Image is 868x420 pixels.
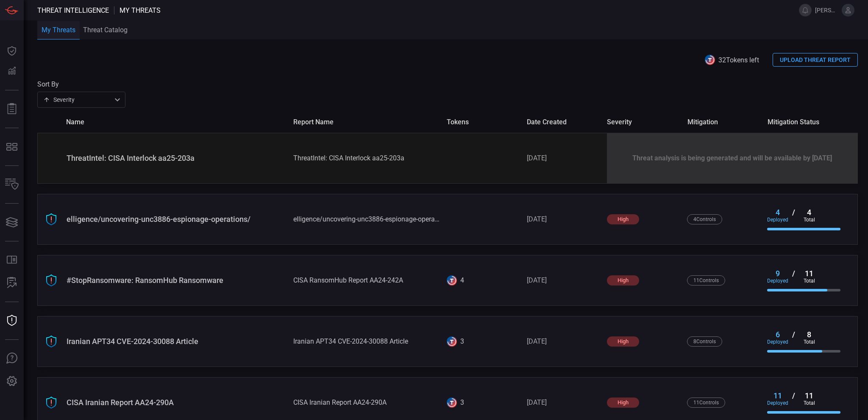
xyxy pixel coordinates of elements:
div: 6 [767,330,788,339]
div: ThreatIntel: CISA Interlock aa25-203a [67,154,287,162]
button: Reports [2,99,22,119]
div: Severity [43,95,112,104]
div: [DATE] [527,398,600,406]
div: Iranian APT34 CVE-2024-30088 Article [293,337,440,345]
div: [DATE] [527,215,600,223]
div: 11 Control s [687,398,725,408]
button: ALERT ANALYSIS [2,273,22,293]
div: ThreatIntel: CISA Interlock aa25-203a [293,154,440,162]
div: [DATE] [527,154,600,162]
div: 8 [798,330,820,339]
div: / [788,391,798,406]
div: 11 Control s [687,275,725,286]
div: high [607,275,639,286]
button: Preferences [2,371,22,392]
div: high [607,336,639,347]
div: / [788,330,798,345]
span: mitigation status [768,118,841,126]
div: CISA Iranian Report AA24-290A [67,398,287,407]
div: 4 [798,208,820,217]
div: 9 [767,269,788,278]
div: deployed [767,400,788,406]
button: Ask Us A Question [2,348,22,369]
button: Rule Catalog [2,250,22,270]
div: deployed [767,217,788,223]
div: 4 [460,276,464,284]
div: CISA Iranian Report AA24-290A [293,398,440,406]
div: [DATE] [527,276,600,284]
div: 11 [798,269,820,278]
div: total [798,400,820,406]
div: 3 [460,337,464,345]
div: total [798,339,820,345]
span: severity [607,118,680,126]
div: high [607,398,639,408]
div: Threat analysis is being generated and will be available by 08-18-2025 [607,133,857,183]
button: Dashboard [2,41,22,61]
div: elligence/uncovering-unc3886-espionage-operations/ [293,215,440,223]
span: report name [293,118,440,126]
button: UPLOAD THREAT REPORT [773,53,858,67]
div: Iranian APT34 CVE-2024-30088 Article [67,337,287,346]
div: / [788,208,798,223]
div: #StopRansomware: RansomHub Ransomware [67,276,287,285]
div: total [798,217,820,223]
div: 11 [767,391,788,400]
button: MITRE - Detection Posture [2,137,22,157]
span: 32 Tokens left [718,56,759,64]
span: mitigation [687,118,761,126]
button: Threat Intelligence [2,311,22,331]
div: elligence/uncovering-unc3886-espionage-operations/ [67,215,287,224]
span: My Threats [120,6,161,14]
div: deployed [767,278,788,284]
div: 4 [767,208,788,217]
label: Sort By [37,80,125,88]
div: / [788,269,798,284]
button: Threat Catalog [80,20,131,39]
span: tokens [447,118,520,126]
div: deployed [767,339,788,345]
span: date created [527,118,600,126]
button: Inventory [2,174,22,195]
div: total [798,278,820,284]
div: 11 [798,391,820,400]
button: My Threats [37,21,80,40]
div: 3 [460,398,464,406]
div: 4 Control s [687,214,722,224]
button: Cards [2,212,22,232]
button: Detections [2,61,22,81]
div: high [607,214,639,224]
div: 8 Control s [687,336,722,347]
div: CISA RansomHub Report AA24-242A [293,276,440,284]
div: [DATE] [527,337,600,345]
span: [PERSON_NAME].brand [815,7,838,14]
span: Threat Intelligence [37,6,109,14]
span: name [66,118,287,126]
